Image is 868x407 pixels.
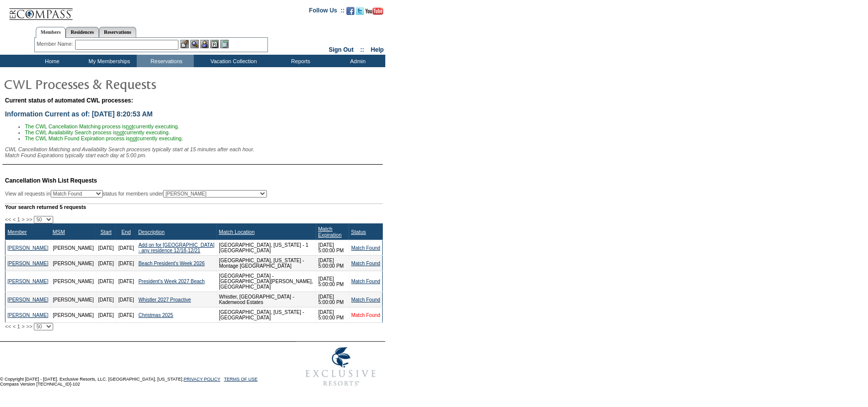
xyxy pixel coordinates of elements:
a: Whistler 2027 Proactive [138,297,191,303]
td: [PERSON_NAME] [51,256,96,271]
td: [PERSON_NAME] [51,271,96,292]
span: Current status of automated CWL processes: [5,97,133,104]
div: CWL Cancellation Matching and Availability Search processes typically start at 15 minutes after e... [5,146,383,158]
a: Residences [66,27,99,37]
td: My Memberships [80,55,137,67]
div: View all requests in status for members under [5,190,267,198]
u: not [117,129,124,135]
td: Whistler, [GEOGRAPHIC_DATA] - Kadenwood Estates [217,292,316,307]
span: >> [26,323,32,329]
a: Match Found [351,279,380,284]
a: Member [7,229,27,235]
td: [GEOGRAPHIC_DATA], [US_STATE] - [GEOGRAPHIC_DATA] [217,307,316,323]
td: [DATE] [96,240,116,256]
a: [PERSON_NAME] [7,312,48,318]
a: TERMS OF USE [224,377,258,382]
a: Follow us on Twitter [356,10,364,16]
td: [DATE] 5:00:00 PM [316,292,349,307]
span: >> [26,216,32,222]
img: View [190,40,199,48]
a: Match Found [351,297,380,303]
span: The CWL Match Found Expiration process is currently executing. [25,135,183,141]
a: Match Found [351,312,380,318]
td: [DATE] [96,271,116,292]
a: Christmas 2025 [138,312,173,318]
a: Match Location [219,229,255,235]
td: [DATE] 5:00:00 PM [316,307,349,323]
span: << [5,323,11,329]
a: End [121,229,131,235]
td: [DATE] 5:00:00 PM [316,271,349,292]
td: [DATE] 5:00:00 PM [316,240,349,256]
a: Beach President's Week 2026 [138,261,204,266]
a: Start [100,229,112,235]
a: PRIVACY POLICY [183,377,220,382]
u: not [130,135,137,141]
td: Follow Us :: [309,6,345,18]
a: Become our fan on Facebook [347,10,354,16]
td: [GEOGRAPHIC_DATA], [US_STATE] - Montage [GEOGRAPHIC_DATA] [217,256,316,271]
img: Impersonate [200,40,209,48]
td: Reservations [137,55,194,67]
a: Match Found [351,245,380,251]
td: [GEOGRAPHIC_DATA] - [GEOGRAPHIC_DATA][PERSON_NAME], [GEOGRAPHIC_DATA] [217,271,316,292]
td: Reports [271,55,328,67]
a: Members [36,27,66,38]
a: President's Week 2027 Beach [138,279,204,284]
u: not [126,123,133,129]
a: Help [371,46,384,53]
td: [DATE] [116,271,136,292]
a: Match Found [351,261,380,266]
a: Reservations [99,27,136,37]
div: Member Name: [37,40,75,48]
span: 1 [17,323,20,329]
td: [DATE] [96,307,116,323]
td: [DATE] [116,240,136,256]
img: Exclusive Resorts [296,342,385,392]
img: Subscribe to our YouTube Channel [365,7,383,15]
a: Sign Out [329,46,353,53]
a: Description [138,229,165,235]
a: [PERSON_NAME] [7,261,48,266]
img: Reservations [210,40,219,48]
img: Follow us on Twitter [356,7,364,15]
td: [PERSON_NAME] [51,292,96,307]
a: MSM [53,229,65,235]
img: b_calculator.gif [220,40,229,48]
td: Home [22,55,80,67]
a: [PERSON_NAME] [7,279,48,284]
td: Vacation Collection [194,55,271,67]
td: [PERSON_NAME] [51,307,96,323]
td: [DATE] [96,256,116,271]
td: [DATE] [116,256,136,271]
img: b_edit.gif [180,40,189,48]
a: Add on for [GEOGRAPHIC_DATA] - any residence 12/18-12/21 [138,242,214,253]
a: Subscribe to our YouTube Channel [365,10,383,16]
span: 1 [17,216,20,222]
a: [PERSON_NAME] [7,245,48,251]
td: [DATE] [116,307,136,323]
td: [DATE] [96,292,116,307]
span: The CWL Availability Search process is currently executing. [25,129,170,135]
td: [DATE] 5:00:00 PM [316,256,349,271]
td: [DATE] [116,292,136,307]
div: Your search returned 5 requests [5,203,383,210]
img: Become our fan on Facebook [347,7,354,15]
span: < [12,216,15,222]
span: > [22,216,25,222]
a: Status [351,229,366,235]
span: The CWL Cancellation Matching process is currently executing. [25,123,179,129]
span: Cancellation Wish List Requests [5,177,97,184]
td: [GEOGRAPHIC_DATA], [US_STATE] - 1 [GEOGRAPHIC_DATA] [217,240,316,256]
span: :: [360,46,364,53]
span: Information Current as of: [DATE] 8:20:53 AM [5,110,153,118]
span: > [22,323,25,329]
td: [PERSON_NAME] [51,240,96,256]
a: [PERSON_NAME] [7,297,48,303]
span: << [5,216,11,222]
span: < [12,323,15,329]
a: Match Expiration [318,226,342,238]
td: Admin [328,55,385,67]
